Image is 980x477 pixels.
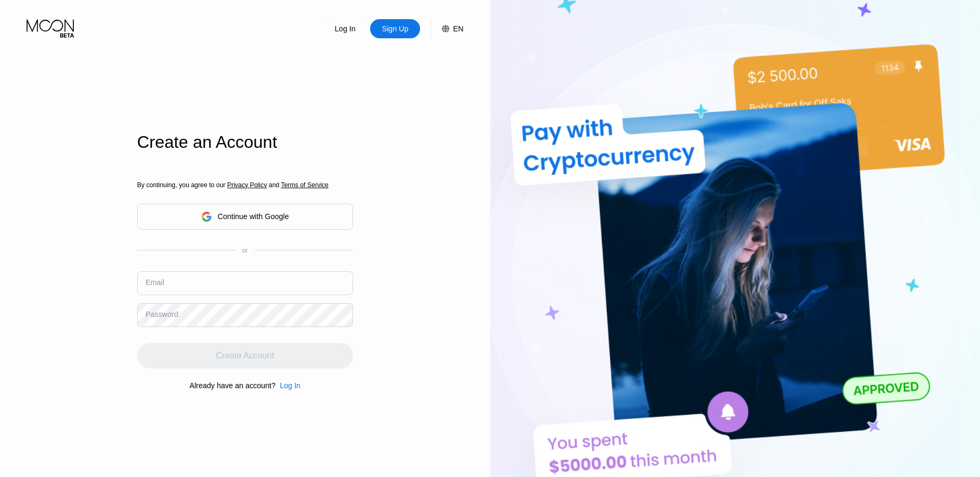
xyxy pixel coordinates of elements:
div: Continue with Google [217,212,289,221]
div: EN [431,19,463,38]
div: Sign Up [381,23,409,34]
div: Log In [275,381,300,390]
span: and [267,181,281,189]
div: Sign Up [370,19,420,38]
div: Log In [320,19,370,38]
div: EN [453,24,463,33]
div: Log In [334,23,357,34]
span: Terms of Service [281,181,328,189]
div: By continuing, you agree to our [137,181,353,189]
div: or [242,247,248,254]
div: Log In [280,381,300,390]
div: Create an Account [137,132,353,152]
div: Email [146,278,164,287]
div: Continue with Google [137,204,353,230]
div: Password [146,310,178,319]
div: Already have an account? [189,381,275,390]
span: Privacy Policy [227,181,267,189]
